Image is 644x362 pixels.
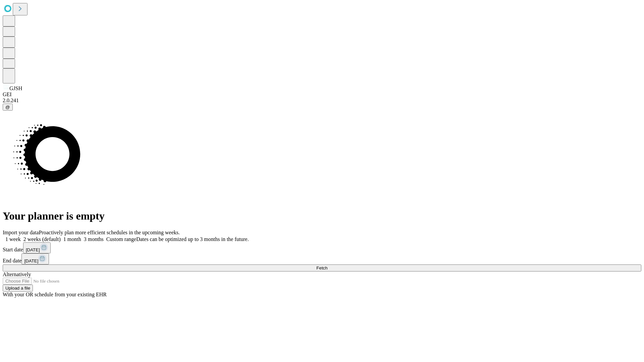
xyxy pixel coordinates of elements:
span: 1 week [5,236,21,242]
span: 1 month [63,236,81,242]
span: Alternatively [3,271,31,277]
span: Custom range [106,236,136,242]
button: Fetch [3,264,641,271]
div: End date [3,253,641,264]
span: Import your data [3,230,39,235]
button: [DATE] [21,253,49,264]
span: Fetch [316,265,327,270]
span: GJSH [9,85,22,91]
span: @ [5,105,10,110]
h1: Your planner is empty [3,210,641,222]
div: 2.0.241 [3,98,641,104]
button: Upload a file [3,285,33,292]
div: GEI [3,92,641,98]
div: Start date [3,242,641,253]
button: @ [3,104,13,111]
span: With your OR schedule from your existing EHR [3,292,107,297]
span: 2 weeks (default) [23,236,61,242]
span: 3 months [84,236,104,242]
span: [DATE] [24,258,38,263]
button: [DATE] [23,242,51,253]
span: Proactively plan more efficient schedules in the upcoming weeks. [39,230,180,235]
span: Dates can be optimized up to 3 months in the future. [136,236,249,242]
span: [DATE] [26,247,40,252]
